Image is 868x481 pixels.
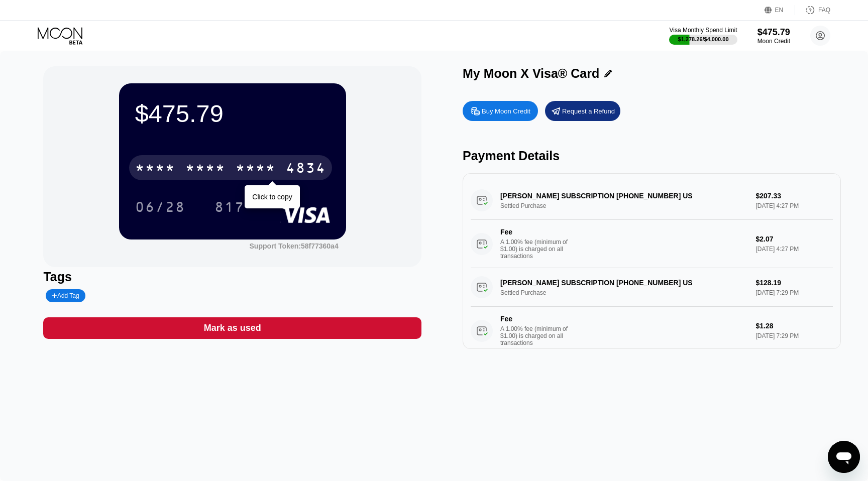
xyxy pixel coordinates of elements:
[500,238,576,260] div: A 1.00% fee (minimum of $1.00) is charged on all transactions
[678,36,729,42] div: $1,278.26 / $4,000.00
[471,220,833,268] div: FeeA 1.00% fee (minimum of $1.00) is charged on all transactions$2.07[DATE] 4:27 PM
[43,270,421,284] div: Tags
[795,5,830,15] div: FAQ
[286,161,326,177] div: 4834
[757,27,790,45] div: $475.79Moon Credit
[463,149,841,163] div: Payment Details
[500,315,571,323] div: Fee
[463,101,538,121] div: Buy Moon Credit
[765,5,795,15] div: EN
[214,200,245,216] div: 817
[128,194,193,219] div: 06/28
[755,322,832,330] div: $1.28
[757,38,790,45] div: Moon Credit
[500,228,571,236] div: Fee
[52,292,79,299] div: Add Tag
[755,235,832,243] div: $2.07
[471,307,833,355] div: FeeA 1.00% fee (minimum of $1.00) is charged on all transactions$1.28[DATE] 7:29 PM
[250,242,339,250] div: Support Token: 58f77360a4
[669,27,737,45] div: Visa Monthly Spend Limit$1,278.26/$4,000.00
[818,7,830,14] div: FAQ
[252,193,292,201] div: Click to copy
[775,7,784,14] div: EN
[43,317,421,339] div: Mark as used
[135,99,330,128] div: $475.79
[757,27,790,38] div: $475.79
[207,194,252,219] div: 817
[482,107,530,115] div: Buy Moon Credit
[562,107,615,115] div: Request a Refund
[669,27,737,34] div: Visa Monthly Spend Limit
[250,242,339,250] div: Support Token:58f77360a4
[204,322,261,334] div: Mark as used
[500,325,576,346] div: A 1.00% fee (minimum of $1.00) is charged on all transactions
[463,66,599,81] div: My Moon X Visa® Card
[828,441,860,473] iframe: Button to launch messaging window
[755,332,832,339] div: [DATE] 7:29 PM
[545,101,620,121] div: Request a Refund
[135,200,185,216] div: 06/28
[46,289,85,302] div: Add Tag
[755,246,832,253] div: [DATE] 4:27 PM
